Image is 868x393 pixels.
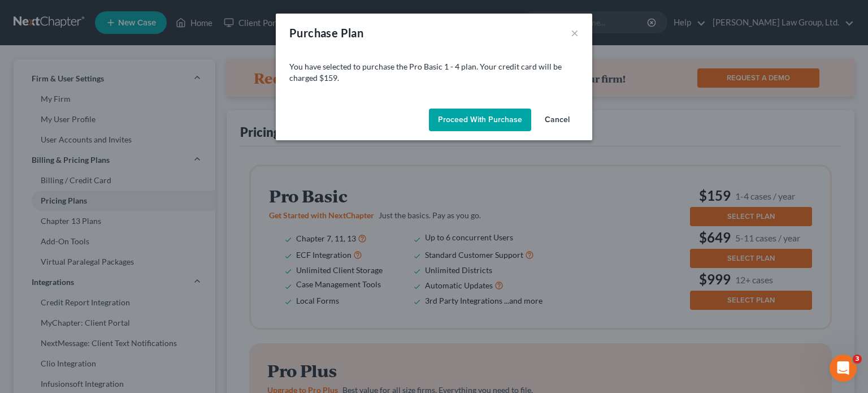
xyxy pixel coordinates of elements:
iframe: Intercom live chat [830,355,857,382]
span: 3 [853,355,862,364]
div: Purchase Plan [289,25,363,41]
button: × [571,26,579,40]
p: You have selected to purchase the Pro Basic 1 - 4 plan. Your credit card will be charged $159. [289,61,579,84]
button: Cancel [536,109,579,131]
button: Proceed with Purchase [429,109,531,131]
